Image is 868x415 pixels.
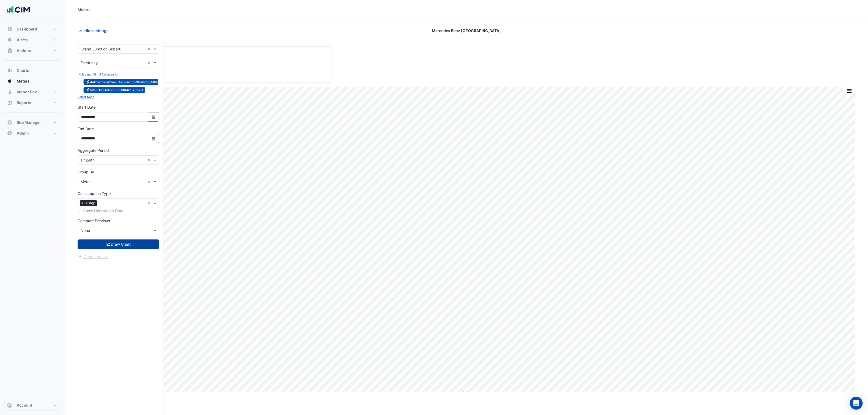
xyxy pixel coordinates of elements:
div: 101,431 kWh [82,69,327,76]
button: Alerts [4,35,60,45]
app-icon: Dashboard [7,26,12,32]
button: Admin [4,128,60,139]
span: Clear [148,200,152,206]
app-icon: Alerts [7,37,12,43]
span: × [80,200,85,206]
span: Clear [148,46,152,52]
button: Site Manager [4,117,60,128]
span: Indoor Env [17,89,37,95]
div: Meters [78,7,91,12]
img: Company Logo [6,4,31,15]
span: Mercedes Benz [GEOGRAPHIC_DATA] [432,28,501,33]
button: Collapse All [99,72,118,77]
label: Consumption Type [78,191,111,196]
span: Reports [17,100,31,105]
span: Clear [148,179,152,184]
fa-icon: Select Date [151,136,156,141]
span: Hide settings [84,28,109,33]
button: Dashboard [4,24,60,35]
button: Meters [4,76,60,87]
button: More Options [844,87,855,94]
label: Show Normalised Data [83,208,123,214]
fa-icon: Electricity [86,80,90,84]
button: Indoor Env [4,87,60,97]
span: 5300136481258.000048970570 [84,87,145,93]
label: Start Date [78,104,96,110]
button: Expand All [79,72,96,77]
span: Account [17,403,32,408]
label: Compare Previous [78,218,110,224]
small: Select None [78,95,94,99]
button: Select None [78,94,94,99]
button: Actions [4,45,60,56]
fa-icon: Select Date [151,115,156,119]
button: Charts [4,65,60,76]
app-icon: Actions [7,48,12,53]
div: ([DATE] ) [82,61,328,67]
app-icon: Admin [7,131,12,136]
span: Clear [148,60,152,66]
span: Clear [148,157,152,163]
fa-icon: Electricity [86,88,90,92]
div: Current Period Total [78,47,332,57]
app-icon: Charts [7,68,12,73]
app-icon: Meters [7,78,12,84]
span: Usage [85,200,97,206]
span: Actions [17,48,31,53]
app-escalated-ticket-create-button: Please draw the charts first [78,254,108,258]
app-icon: Reports [7,100,12,105]
span: 4efb2db7-e1be-5475-ad5c-38a8c364f688 [84,79,163,85]
span: Meters [17,78,30,84]
span: Site Manager [17,120,41,125]
div: Selected meters/streams do not support normalisation [78,208,159,214]
span: Alerts [17,37,28,43]
label: End Date [78,126,94,132]
app-icon: Indoor Env [7,89,12,95]
span: Admin [17,131,29,136]
label: Aggregate Period [78,148,109,153]
label: Group By [78,169,94,175]
button: Reports [4,97,60,108]
button: Account [4,400,60,411]
div: Open Intercom Messenger [850,397,863,410]
span: Charts [17,68,29,73]
span: Dashboard [17,26,37,32]
app-icon: Site Manager [7,120,12,125]
button: Hide settings [78,26,112,35]
small: Collapse All [99,73,118,76]
button: Draw Chart [78,239,159,249]
small: Expand All [79,73,96,76]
